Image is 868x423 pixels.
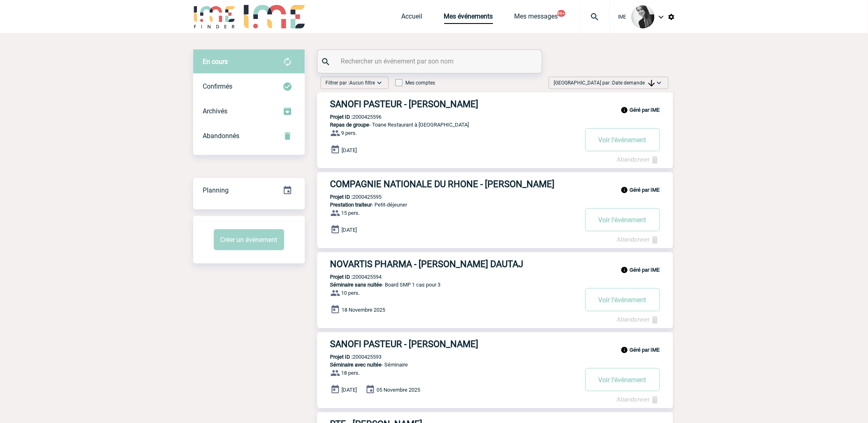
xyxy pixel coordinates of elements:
[214,229,284,250] button: Créer un événement
[317,354,382,360] p: 2000425593
[342,210,360,216] span: 15 pers.
[377,387,421,393] span: 05 Novembre 2025
[330,274,353,280] b: Projet ID :
[330,122,370,128] span: Repas de groupe
[203,107,228,115] span: Archivés
[203,58,228,66] span: En cours
[621,186,628,194] img: info_black_24dp.svg
[317,99,673,109] a: SANOFI PASTEUR - [PERSON_NAME]
[515,12,558,24] a: Mes messages
[632,5,655,28] img: 101050-0.jpg
[342,227,357,233] span: [DATE]
[617,156,660,163] a: Abandonner
[342,370,360,376] span: 18 pers.
[617,236,660,243] a: Abandonner
[330,202,372,208] span: Prestation traiteur
[203,186,229,194] span: Planning
[617,316,660,323] a: Abandonner
[317,194,382,200] p: 2000425595
[554,79,655,87] span: [GEOGRAPHIC_DATA] par :
[326,79,375,87] span: Filtrer par :
[342,307,386,313] span: 18 Novembre 2025
[630,107,660,113] b: Géré par IME
[203,82,233,90] span: Confirmés
[613,80,655,86] span: Date demande
[585,208,660,231] button: Voir l'événement
[557,10,566,17] button: 99+
[395,80,435,86] label: Mes comptes
[330,339,578,349] h3: SANOFI PASTEUR - [PERSON_NAME]
[585,368,660,391] button: Voir l'événement
[375,79,384,87] img: baseline_expand_more_white_24dp-b.png
[317,179,673,189] a: COMPAGNIE NATIONALE DU RHONE - [PERSON_NAME]
[193,99,305,124] div: Retrouvez ici tous les événements que vous avez décidé d'archiver
[317,362,578,368] p: - Séminaire
[621,346,628,354] img: info_black_24dp.svg
[342,387,357,393] span: [DATE]
[330,354,353,360] b: Projet ID :
[317,274,382,280] p: 2000425594
[342,130,357,136] span: 9 pers.
[193,124,305,148] div: Retrouvez ici tous vos événements annulés
[630,267,660,273] b: Géré par IME
[630,347,660,353] b: Géré par IME
[317,282,578,288] p: - Board SMP 1 cas pour 3
[617,396,660,403] a: Abandonner
[621,106,628,114] img: info_black_24dp.svg
[317,114,382,120] p: 2000425596
[203,132,240,140] span: Abandonnés
[585,128,660,151] button: Voir l'événement
[585,288,660,311] button: Voir l'événement
[342,290,360,296] span: 10 pers.
[330,99,578,109] h3: SANOFI PASTEUR - [PERSON_NAME]
[317,122,578,128] p: - Toane Restaurant à [GEOGRAPHIC_DATA]
[193,178,305,203] div: Retrouvez ici tous vos événements organisés par date et état d'avancement
[330,259,578,269] h3: NOVARTIS PHARMA - [PERSON_NAME] DAUTAJ
[621,266,628,274] img: info_black_24dp.svg
[342,147,357,153] span: [DATE]
[350,80,375,86] span: Aucun filtre
[330,282,382,288] span: Séminaire sans nuitée
[330,194,353,200] b: Projet ID :
[317,202,578,208] p: - Petit-déjeuner
[317,339,673,349] a: SANOFI PASTEUR - [PERSON_NAME]
[330,114,353,120] b: Projet ID :
[339,55,522,67] input: Rechercher un événement par son nom
[193,5,236,28] img: IME-Finder
[618,14,627,20] span: IME
[193,178,305,202] a: Planning
[330,362,382,368] span: Séminaire avec nuitée
[330,179,578,189] h3: COMPAGNIE NATIONALE DU RHONE - [PERSON_NAME]
[317,259,673,269] a: NOVARTIS PHARMA - [PERSON_NAME] DAUTAJ
[444,12,493,24] a: Mes événements
[648,80,655,87] img: arrow_downward.png
[402,12,423,24] a: Accueil
[655,79,663,87] img: baseline_expand_more_white_24dp-b.png
[630,187,660,193] b: Géré par IME
[193,49,305,74] div: Retrouvez ici tous vos évènements avant confirmation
